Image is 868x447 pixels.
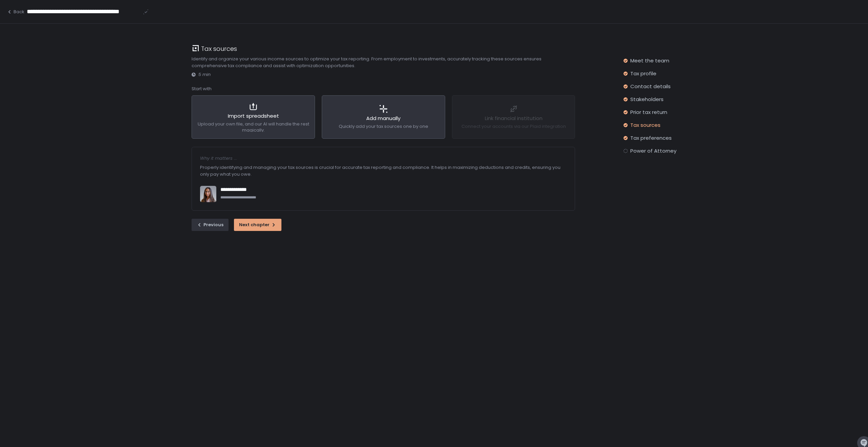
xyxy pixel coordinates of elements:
[234,219,281,231] button: Next chapter
[630,70,656,77] span: Tax profile
[339,123,428,130] span: Quickly add your tax sources one by one
[630,57,669,64] span: Meet the team
[630,83,671,90] span: Contact details
[7,9,24,15] button: Back
[192,72,575,78] div: 5 min
[461,123,566,130] span: Connect your accounts via our Plaid integration
[200,161,567,180] div: Properly identifying and managing your tax sources is crucial for accurate tax reporting and comp...
[630,148,676,154] span: Power of Attorney
[228,112,279,119] span: Import spreadsheet
[198,121,309,133] span: Upload your own file, and our AI will handle the rest magically.
[630,96,664,103] span: Stakeholders
[630,122,660,129] span: Tax sources
[192,219,229,231] button: Previous
[197,222,223,228] div: Previous
[485,115,542,122] span: Link financial institution
[200,155,567,161] div: Why it matters ...
[630,109,667,116] span: Prior tax return
[201,44,237,53] h1: Tax sources
[366,115,400,122] span: Add manually
[239,222,276,228] div: Next chapter
[192,85,212,92] span: Start with
[192,56,575,69] div: Identify and organize your various income sources to optimize your tax reporting. From employment...
[630,135,672,141] span: Tax preferences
